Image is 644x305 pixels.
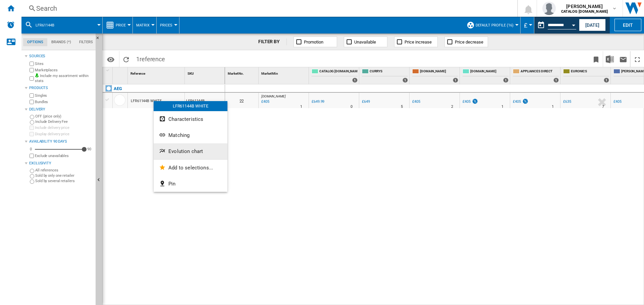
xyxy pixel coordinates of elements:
button: Add to selections... [154,160,227,176]
span: Characteristics [168,116,203,122]
button: Evolution chart [154,143,227,159]
div: LFR61144B WHITE [154,101,227,111]
span: Pin [168,181,175,187]
span: Matching [168,132,190,138]
span: Add to selections... [168,165,213,171]
button: Matching [154,127,227,143]
span: Evolution chart [168,148,203,154]
button: Characteristics [154,111,227,127]
button: Pin... [154,176,227,192]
